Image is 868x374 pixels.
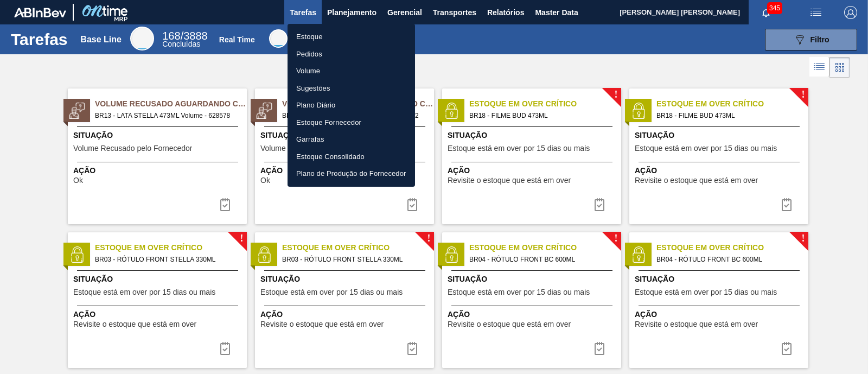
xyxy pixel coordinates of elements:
a: Estoque Consolidado [288,148,415,166]
a: Pedidos [288,46,415,63]
a: Garrafas [288,131,415,148]
a: Plano Diário [288,97,415,114]
a: Estoque Fornecedor [288,114,415,131]
a: Sugestões [288,80,415,97]
a: Volume [288,62,415,80]
a: Plano de Produção do Fornecedor [288,165,415,182]
a: Estoque [288,28,415,46]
